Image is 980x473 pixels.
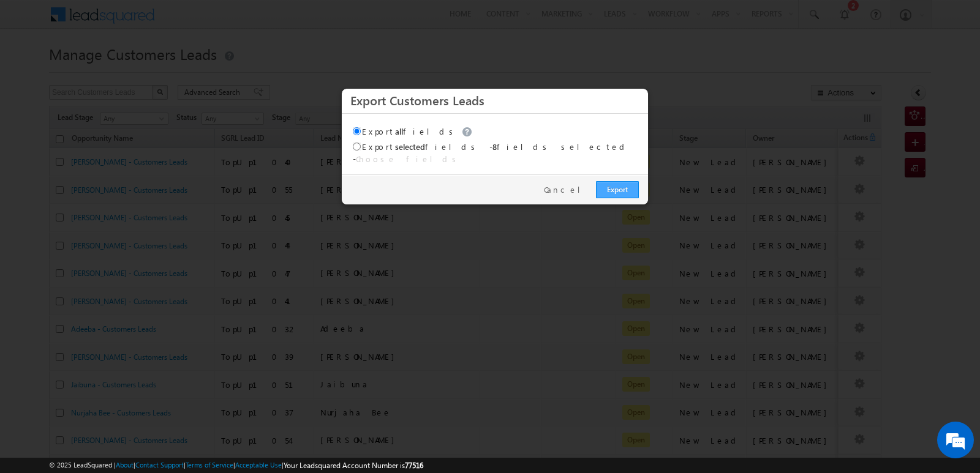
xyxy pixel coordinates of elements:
label: Export fields [353,141,480,152]
span: Your Leadsquared Account Number is [284,461,423,470]
div: Minimize live chat window [201,6,230,35]
span: 8 [492,141,497,152]
a: Terms of Service [186,461,233,469]
a: Cancel [544,184,590,195]
a: About [116,461,134,469]
div: Chat with us now [64,64,206,80]
a: Choose fields [356,154,461,164]
textarea: Type your message and hit 'Enter' [16,113,224,367]
span: all [395,126,403,136]
em: Start Chat [167,377,222,393]
input: Exportselectedfields [353,143,361,151]
span: selected [395,141,425,152]
span: 77516 [405,461,423,470]
a: Acceptable Use [235,461,282,469]
a: Contact Support [135,461,184,469]
h3: Export Customers Leads [350,89,639,111]
a: Export [596,181,639,198]
label: Export fields [353,126,475,136]
span: © 2025 LeadSquared | | | | | [49,460,423,471]
img: d_60004797649_company_0_60004797649 [21,64,51,80]
span: - fields selected [489,141,629,152]
span: - [353,154,461,164]
input: Exportallfields [353,127,361,135]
